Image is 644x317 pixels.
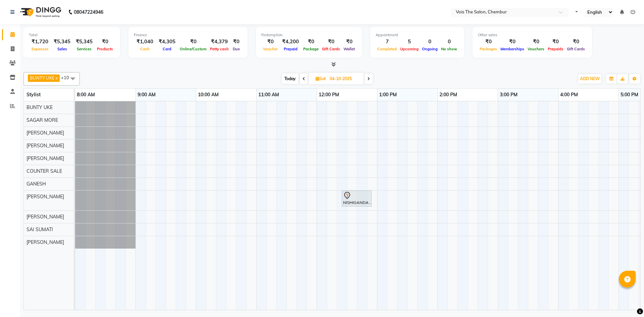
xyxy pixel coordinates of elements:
div: ₹5,345 [51,38,73,46]
span: Prepaid [282,47,299,51]
span: [PERSON_NAME] [26,214,64,220]
a: 4:00 PM [558,90,580,100]
div: ₹5,345 [73,38,95,46]
b: 08047224946 [74,3,103,21]
a: 11:00 AM [257,90,281,100]
div: ₹0 [178,38,208,46]
div: ₹0 [526,38,546,46]
div: ₹0 [342,38,357,46]
span: [PERSON_NAME] [26,155,64,161]
span: Online/Custom [178,47,208,51]
span: Gift Cards [565,47,587,51]
div: ₹0 [499,38,526,46]
div: Redemption [261,32,357,38]
button: ADD NEW [578,74,601,84]
span: Vouchers [526,47,546,51]
div: ₹0 [261,38,279,46]
div: ₹4,305 [156,38,178,46]
a: 9:00 AM [136,90,157,100]
div: ₹0 [546,38,565,46]
span: ADD NEW [580,76,600,81]
a: 10:00 AM [196,90,220,100]
span: SAI SUMATI [26,226,53,232]
span: +10 [61,75,74,80]
span: Sat [314,76,328,81]
span: BUNTY UKE [26,104,53,110]
span: Due [231,47,241,51]
span: Completed [376,47,398,51]
span: GANESH [26,181,46,187]
img: logo [17,3,63,21]
span: Today [282,73,299,84]
span: [PERSON_NAME] [26,239,64,245]
span: COUNTER SALE [26,168,62,174]
span: Products [95,47,115,51]
span: Package [302,47,320,51]
input: 2025-10-04 [328,74,361,84]
span: Sales [56,47,69,51]
div: ₹0 [320,38,342,46]
span: Expenses [30,47,50,51]
div: Other sales [478,32,587,38]
iframe: chat widget [616,290,637,310]
span: Stylist [26,92,41,98]
div: ₹1,720 [29,38,51,46]
div: 0 [420,38,439,46]
div: ₹0 [302,38,320,46]
span: Prepaids [546,47,565,51]
div: Appointment [376,32,459,38]
div: Finance [134,32,242,38]
span: Upcoming [398,47,420,51]
div: 7 [376,38,398,46]
a: 5:00 PM [619,90,640,100]
div: ₹0 [95,38,115,46]
a: 12:00 PM [317,90,341,100]
div: 0 [439,38,459,46]
span: [PERSON_NAME] [26,194,64,200]
div: ₹1,040 [134,38,156,46]
span: [PERSON_NAME] [26,130,64,136]
span: No show [439,47,459,51]
span: Wallet [342,47,357,51]
span: Cash [139,47,151,51]
div: ₹4,379 [208,38,230,46]
div: NISHIGANDA ., 12:25 PM-12:55 PM, [DEMOGRAPHIC_DATA] Hair - Wash & Blastdry [342,192,371,206]
span: SAGAR MORE [26,117,58,123]
span: Ongoing [420,47,439,51]
span: Memberships [499,47,526,51]
a: 8:00 AM [75,90,97,100]
a: 2:00 PM [438,90,459,100]
span: Card [161,47,173,51]
div: ₹4,200 [279,38,302,46]
div: ₹0 [478,38,499,46]
a: 1:00 PM [377,90,398,100]
div: Total [29,32,115,38]
span: Packages [478,47,499,51]
span: Gift Cards [320,47,342,51]
span: Services [75,47,93,51]
a: x [55,75,58,81]
div: 5 [398,38,420,46]
div: ₹0 [230,38,242,46]
a: 3:00 PM [498,90,519,100]
span: BUNTY UKE [30,75,55,81]
div: ₹0 [565,38,587,46]
span: Petty cash [208,47,230,51]
span: [PERSON_NAME] [26,143,64,149]
span: Voucher [261,47,279,51]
